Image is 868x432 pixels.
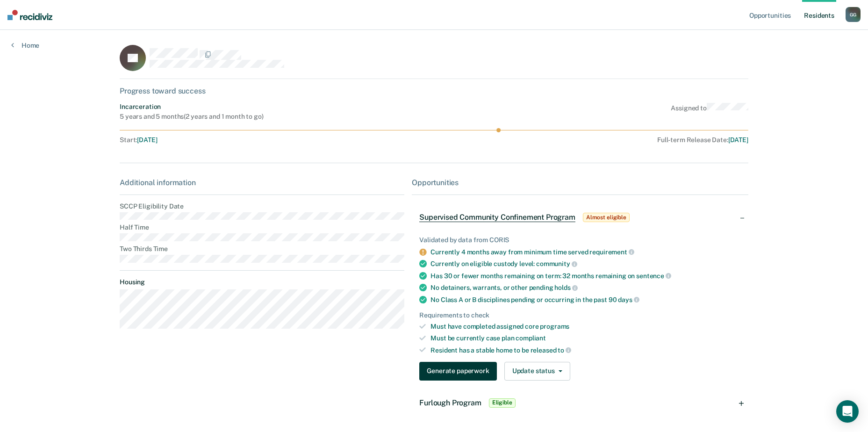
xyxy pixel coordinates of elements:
[430,323,741,331] div: Must have completed assigned core
[430,272,741,280] div: Has 30 or fewer months remaining on term: 32 months remaining on
[430,248,741,256] div: Currently 4 months away from minimum time served requirement
[419,213,575,222] span: Supervised Community Confinement Program
[836,400,859,423] div: Open Intercom Messenger
[120,103,263,111] div: Incarceration
[516,334,546,342] span: compliant
[489,398,516,408] span: Eligible
[412,178,748,187] div: Opportunities
[11,41,39,50] a: Home
[671,103,748,121] div: Assigned to
[846,7,861,22] button: GG
[419,236,741,244] div: Validated by data from CORIS
[137,136,157,144] span: [DATE]
[430,334,741,342] div: Must be currently case plan
[430,346,741,354] div: Resident has a stable home to be released
[120,86,748,95] div: Progress toward success
[419,362,496,381] button: Generate paperwork
[412,202,748,232] div: Supervised Community Confinement ProgramAlmost eligible
[120,178,404,187] div: Additional information
[618,296,639,303] span: days
[558,346,571,354] span: to
[419,398,481,407] span: Furlough Program
[583,213,630,222] span: Almost eligible
[540,323,569,330] span: programs
[419,362,500,381] a: Navigate to form link
[7,10,52,20] img: Recidiviz
[120,136,405,144] div: Start :
[430,259,741,268] div: Currently on eligible custody level:
[430,295,741,304] div: No Class A or B disciplines pending or occurring in the past 90
[120,202,404,210] dt: SCCP Eligibility Date
[636,272,671,280] span: sentence
[120,223,404,231] dt: Half Time
[412,388,748,418] div: Furlough ProgramEligible
[504,362,570,381] button: Update status
[554,284,577,291] span: holds
[120,245,404,253] dt: Two Thirds Time
[419,311,741,319] div: Requirements to check
[409,136,748,144] div: Full-term Release Date :
[120,278,404,286] dt: Housing
[536,260,577,267] span: community
[846,7,861,22] div: G G
[430,283,741,292] div: No detainers, warrants, or other pending
[728,136,748,144] span: [DATE]
[120,113,263,121] div: 5 years and 5 months ( 2 years and 1 month to go )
